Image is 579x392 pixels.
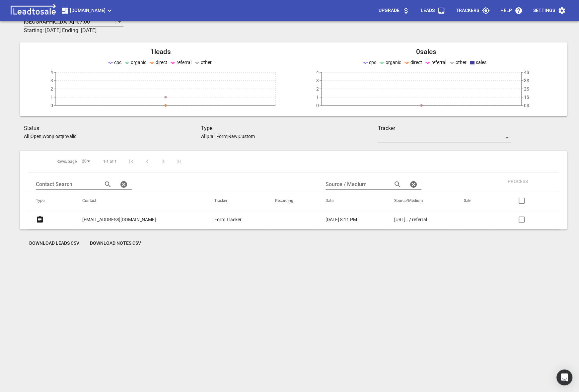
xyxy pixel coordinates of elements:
tspan: 3$ [524,78,529,83]
a: [URL].. / referral [394,212,437,228]
svg: Form [36,216,44,224]
p: Won [42,134,52,139]
span: cpc [369,60,376,65]
tspan: 2 [316,86,319,92]
span: | [215,134,216,139]
tspan: 3 [316,78,319,83]
h2: 1 leads [28,48,294,56]
p: Upgrade [379,7,399,14]
th: Tracker [206,191,267,210]
tspan: 4 [50,70,53,75]
button: Download Notes CSV [85,237,146,249]
span: | [62,134,63,139]
div: 20 [79,157,93,166]
span: | [52,134,53,139]
p: Lost [53,134,62,139]
p: Settings [533,7,555,14]
p: Raw [228,134,238,139]
aside: All [24,134,30,139]
aside: All [201,134,207,139]
p: Call [208,134,215,139]
span: Rows/page [56,159,77,164]
span: referral [177,60,191,65]
tspan: 1 [50,95,53,100]
span: Download Leads CSV [29,240,79,247]
a: Form Tracker [214,216,249,223]
p: Invalid [63,134,77,139]
th: Source/Medium [386,191,456,210]
tspan: 4 [316,70,319,75]
p: Leads [421,7,435,14]
tspan: 1$ [524,95,529,100]
th: Recording [267,191,318,210]
span: | [207,134,208,139]
img: logo [8,4,58,17]
span: Download Notes CSV [90,240,141,247]
span: | [41,134,42,139]
th: Type [28,191,74,210]
a: [DATE] 8:11 PM [326,216,367,223]
p: Trackers [456,7,479,14]
tspan: 0 [50,103,53,108]
span: other [456,60,467,65]
span: | [30,134,31,139]
tspan: 2 [50,86,53,92]
p: Help [500,7,512,14]
span: sales [476,60,486,65]
p: Open [31,134,41,139]
span: 1-1 of 1 [103,159,117,164]
tspan: 0 [316,103,319,108]
th: Date [318,191,386,210]
p: [EMAIL_ADDRESS][DOMAIN_NAME] [82,216,156,223]
p: [GEOGRAPHIC_DATA] -07:00 [24,18,90,26]
p: Form [216,134,227,139]
a: [EMAIL_ADDRESS][DOMAIN_NAME] [82,212,156,228]
span: cpc [114,60,121,65]
p: Custom [239,134,255,139]
p: Form Tracker [214,216,242,223]
span: organic [131,60,146,65]
span: other [201,60,212,65]
tspan: 0$ [524,103,529,108]
span: referral [431,60,446,65]
button: Download Leads CSV [24,237,85,249]
th: Sale [456,191,494,210]
tspan: 4$ [524,70,529,75]
th: Contact [74,191,206,210]
div: Open Intercom Messenger [556,369,572,385]
button: [DOMAIN_NAME] [58,4,116,17]
span: organic [386,60,401,65]
h3: Tracker [378,124,511,132]
h3: Starting: [DATE] Ending: [DATE] [24,27,467,34]
h3: Status [24,124,201,132]
p: [DATE] 8:11 PM [326,216,357,223]
span: direct [156,60,167,65]
span: | [227,134,228,139]
tspan: 1 [316,95,319,100]
tspan: 2$ [524,86,529,92]
h2: 0 sales [294,48,559,56]
span: | [238,134,239,139]
p: https://www.digger-hire.co.nz/ / referral [394,216,427,223]
tspan: 3 [50,78,53,83]
span: [DOMAIN_NAME] [61,7,113,15]
h3: Type [201,124,378,132]
span: direct [410,60,422,65]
